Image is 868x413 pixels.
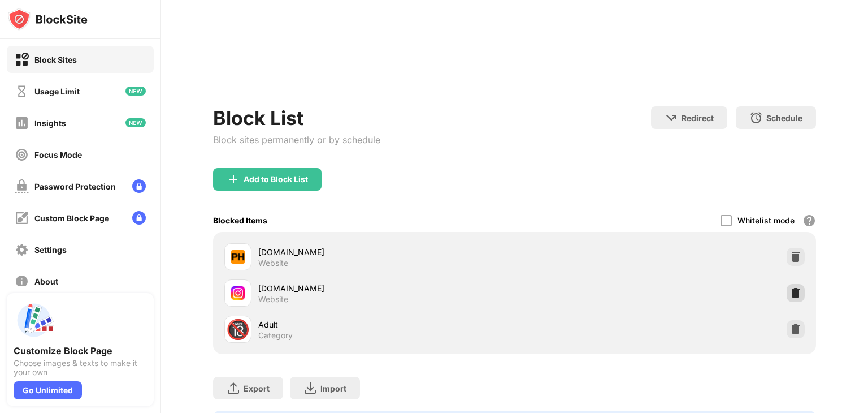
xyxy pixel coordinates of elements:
iframe: Banner [213,8,816,93]
div: About [34,277,58,286]
img: new-icon.svg [125,87,146,96]
div: Insights [34,118,66,128]
div: Category [258,330,293,341]
div: Usage Limit [34,87,80,96]
img: new-icon.svg [125,118,146,127]
div: Website [258,294,288,304]
img: password-protection-off.svg [15,179,29,193]
div: Adult [258,319,514,330]
img: push-custom-page.svg [14,300,54,341]
div: 🔞 [226,318,250,341]
div: Block sites permanently or by schedule [213,134,380,145]
img: lock-menu.svg [132,179,146,193]
img: lock-menu.svg [132,211,146,225]
div: Customize Block Page [14,345,147,356]
div: Custom Block Page [34,213,109,223]
div: Choose images & texts to make it your own [14,359,147,377]
img: insights-off.svg [15,116,29,130]
div: Go Unlimited [14,381,82,399]
img: block-on.svg [15,53,29,67]
div: Schedule [766,113,802,123]
div: Import [320,384,346,393]
div: Password Protection [34,182,116,191]
div: Redirect [682,113,714,123]
div: Block Sites [34,55,77,64]
div: [DOMAIN_NAME] [258,282,514,294]
img: about-off.svg [15,274,29,289]
div: Blocked Items [213,216,267,225]
div: Block List [213,106,380,130]
img: favicons [231,250,245,264]
div: Add to Block List [244,175,308,184]
div: Focus Mode [34,150,82,160]
div: Settings [34,245,67,255]
div: Website [258,258,288,268]
img: settings-off.svg [15,243,29,257]
img: logo-blocksite.svg [8,8,88,31]
img: time-usage-off.svg [15,84,29,98]
div: Whitelist mode [737,216,795,225]
img: focus-off.svg [15,148,29,162]
img: favicons [231,286,245,300]
div: [DOMAIN_NAME] [258,246,514,258]
img: customize-block-page-off.svg [15,211,29,225]
div: Export [244,384,270,393]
